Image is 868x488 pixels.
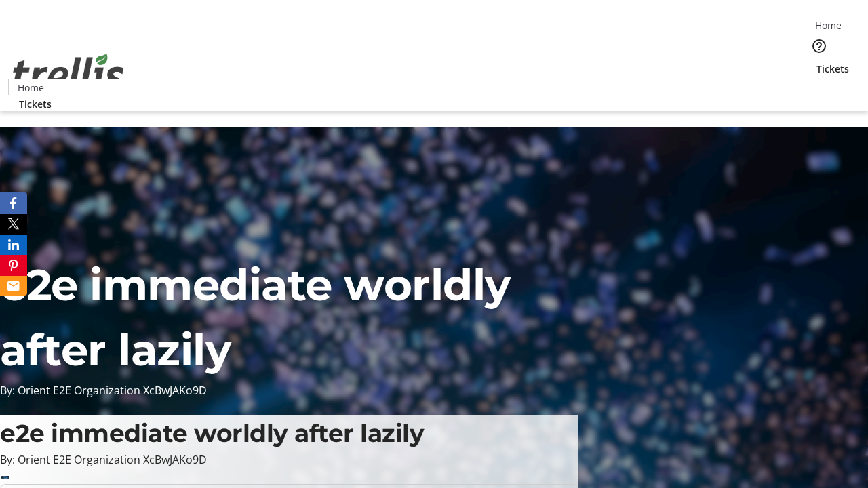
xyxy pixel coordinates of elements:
[806,62,860,76] a: Tickets
[816,62,849,76] span: Tickets
[9,81,52,95] a: Home
[806,76,833,103] button: Cart
[815,18,842,33] span: Home
[8,39,129,106] img: Orient E2E Organization XcBwJAKo9D's Logo
[18,81,44,95] span: Home
[8,97,62,111] a: Tickets
[806,18,850,33] a: Home
[806,33,833,60] button: Help
[19,97,52,111] span: Tickets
